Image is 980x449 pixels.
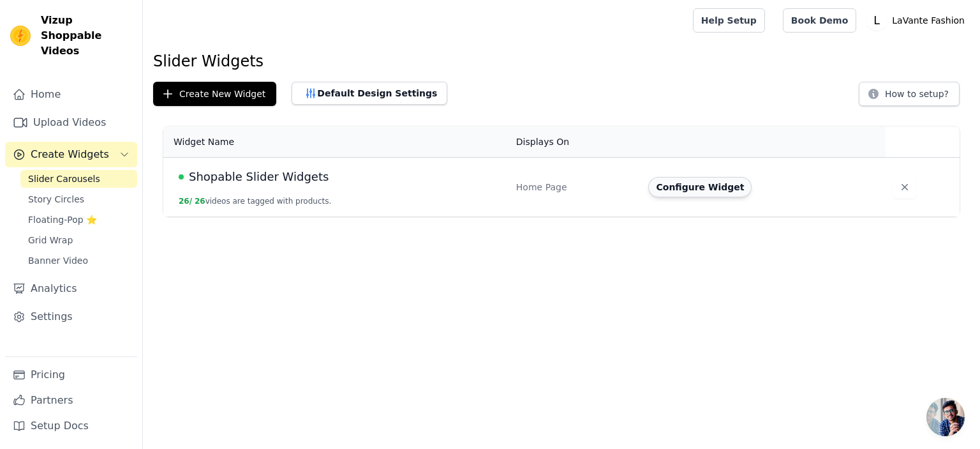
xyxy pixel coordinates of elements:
[20,190,137,208] a: Story Circles
[893,176,916,199] button: Delete widget
[648,177,752,197] button: Configure Widget
[926,398,965,436] div: Open chat
[859,91,960,103] a: How to setup?
[20,170,137,188] a: Slider Carousels
[5,276,137,301] a: Analytics
[28,213,97,226] span: Floating-Pop ⭐
[189,168,329,186] span: Shopable Slider Widgets
[179,174,184,179] span: Live Published
[179,197,192,206] span: 26 /
[693,8,765,33] a: Help Setup
[163,126,509,158] th: Widget Name
[153,82,276,106] button: Create New Widget
[859,82,960,106] button: How to setup?
[509,126,641,158] th: Displays On
[20,211,137,229] a: Floating-Pop ⭐
[28,234,73,247] span: Grid Wrap
[292,82,447,105] button: Default Design Settings
[28,172,100,185] span: Slider Carousels
[41,13,132,59] span: Vizup Shoppable Videos
[866,9,970,32] button: L LaVante Fashion
[516,181,634,194] div: Home Page
[28,254,88,267] span: Banner Video
[5,304,137,330] a: Settings
[873,14,880,27] text: L
[195,197,205,206] span: 26
[5,362,137,388] a: Pricing
[5,388,137,413] a: Partners
[31,147,109,162] span: Create Widgets
[887,9,970,32] p: LaVante Fashion
[20,252,137,270] a: Banner Video
[28,193,84,206] span: Story Circles
[783,8,856,33] a: Book Demo
[153,51,970,72] h1: Slider Widgets
[20,231,137,249] a: Grid Wrap
[179,196,331,206] button: 26/ 26videos are tagged with products.
[5,110,137,135] a: Upload Videos
[10,26,31,46] img: Vizup
[5,142,137,167] button: Create Widgets
[5,82,137,107] a: Home
[5,413,137,439] a: Setup Docs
